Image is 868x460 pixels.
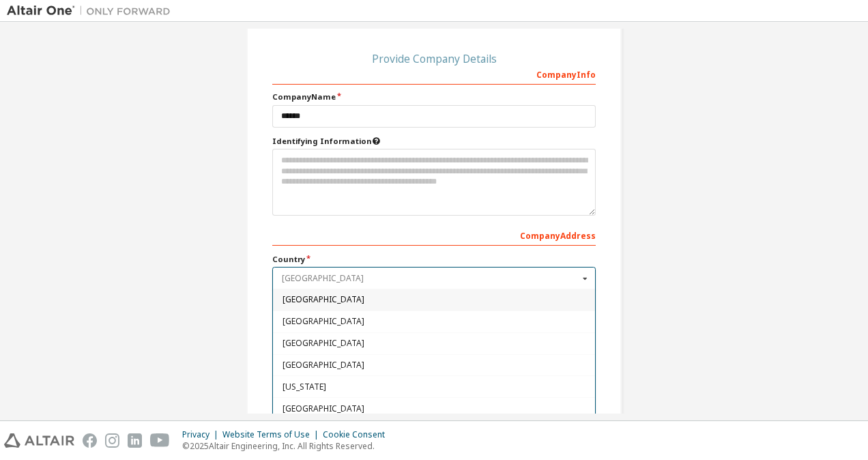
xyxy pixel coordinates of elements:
[272,91,596,102] label: Company Name
[7,4,177,18] img: Altair One
[222,429,323,440] div: Website Terms of Use
[272,224,596,246] div: Company Address
[105,433,119,448] img: instagram.svg
[150,433,170,448] img: youtube.svg
[323,429,393,440] div: Cookie Consent
[128,433,142,448] img: linkedin.svg
[272,136,596,147] label: Please provide any information that will help our support team identify your company. Email and n...
[283,317,586,326] span: [GEOGRAPHIC_DATA]
[4,433,74,448] img: altair_logo.svg
[182,429,222,440] div: Privacy
[272,254,596,265] label: Country
[272,63,596,85] div: Company Info
[283,405,586,413] span: [GEOGRAPHIC_DATA]
[182,440,393,452] p: © 2025 Altair Engineering, Inc. All Rights Reserved.
[283,361,586,369] span: [GEOGRAPHIC_DATA]
[283,296,586,304] span: [GEOGRAPHIC_DATA]
[272,55,596,63] div: Provide Company Details
[283,383,586,391] span: [US_STATE]
[83,433,97,448] img: facebook.svg
[283,339,586,347] span: [GEOGRAPHIC_DATA]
